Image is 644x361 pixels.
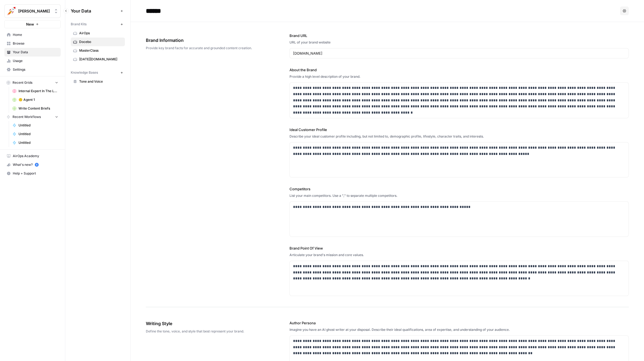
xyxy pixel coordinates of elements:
label: Competitors [289,186,629,192]
span: Browse [13,41,58,46]
a: Tone and Voice [71,77,125,86]
label: About the Brand [289,67,629,73]
button: What's new? 5 [4,160,61,169]
span: Writing Style [146,320,259,327]
a: Usage [4,57,61,65]
div: List your main competitors. Use a "," to separate multiple competitors. [289,193,629,198]
a: Untitled [10,121,61,130]
span: Home [13,32,58,37]
a: [DATE][DOMAIN_NAME] [71,55,125,64]
span: AirOps Academy [13,154,58,158]
span: Knowledge Bases [71,70,98,75]
label: Brand Point Of View [289,245,629,251]
a: AirOps [71,29,125,38]
span: 🙃 Agent 1 [19,97,58,102]
a: Internal Expert In The Loop [10,87,61,95]
div: Provide a high level description of your brand. [289,74,629,79]
a: Untitled [10,130,61,138]
span: [DATE][DOMAIN_NAME] [79,57,122,62]
span: Settings [13,67,58,72]
span: Internal Expert In The Loop [19,89,58,94]
span: Brand Information [146,37,259,43]
a: Write Content Briefs [10,104,61,113]
div: Imagine you have an AI ghost writer at your disposal. Describe their ideal qualifications, area o... [289,327,629,332]
button: New [4,20,61,28]
label: Author Persona [289,320,629,326]
a: 🙃 Agent 1 [10,95,61,104]
img: Alex Testing Logo [6,6,16,16]
span: [PERSON_NAME] [18,8,51,14]
span: Untitled [19,140,58,145]
button: Workspace: Alex Testing [4,4,61,18]
div: URL of your brand website [289,40,629,45]
a: Home [4,30,61,39]
span: Help + Support [13,171,58,176]
span: Your Data [71,8,118,14]
a: 5 [35,163,39,167]
span: Write Content Briefs [19,106,58,111]
a: AirOps Academy [4,152,61,160]
label: Brand URL [289,33,629,38]
input: www.sundaysoccer.com [293,51,625,56]
a: Untitled [10,138,61,147]
span: Usage [13,58,58,63]
span: Provide key brand facts for accurate and grounded content creation. [146,46,259,51]
span: New [26,21,34,27]
a: MasterClass [71,46,125,55]
span: Define the tone, voice, and style that best represent your brand. [146,329,259,334]
label: Ideal Customer Profile [289,127,629,132]
span: Brand Kits [71,22,87,27]
span: Recent Grids [13,80,32,85]
button: Help + Support [4,169,61,178]
span: Tone and Voice [79,79,122,84]
span: Untitled [19,132,58,136]
button: Recent Workflows [4,113,61,121]
div: Describe your ideal customer profile including, but not limited to, demographic profile, lifestyl... [289,134,629,139]
text: 5 [36,163,37,166]
a: Your Data [4,48,61,57]
span: MasterClass [79,48,122,53]
a: Docebo [71,38,125,46]
span: Recent Workflows [13,114,41,119]
a: Browse [4,39,61,48]
span: Docebo [79,39,122,44]
button: Recent Grids [4,79,61,87]
div: Articulate your brand's mission and core values. [289,253,629,257]
span: Your Data [13,50,58,55]
span: Untitled [19,123,58,128]
div: What's new? [5,161,60,169]
a: Settings [4,65,61,74]
span: AirOps [79,31,122,36]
